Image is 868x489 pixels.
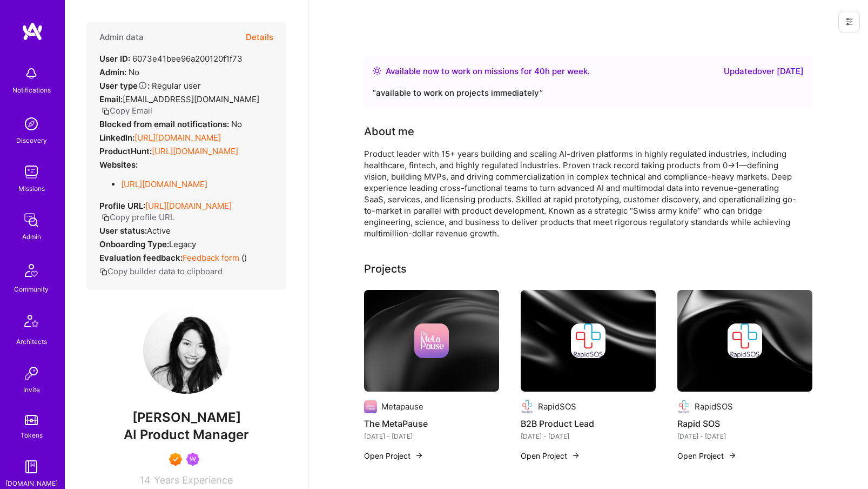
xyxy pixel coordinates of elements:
div: [DOMAIN_NAME] [5,478,58,489]
img: logo [22,22,43,41]
i: Help [138,81,147,90]
a: [URL][DOMAIN_NAME] [134,133,221,143]
strong: User ID: [99,54,130,64]
div: “ available to work on projects immediately ” [373,87,804,100]
span: AI Product Manager [124,427,249,442]
strong: LinkedIn: [99,133,134,143]
div: 6073e41bee96a200120f1f73 [99,53,243,64]
span: Active [147,226,171,236]
img: cover [364,290,499,392]
div: Community [14,283,49,295]
div: No [99,118,242,130]
div: Tokens [21,429,43,441]
img: discovery [21,113,42,135]
img: Company logo [728,323,762,358]
img: arrow-right [415,451,423,460]
img: Availability [373,67,381,75]
img: Community [18,257,44,283]
div: Available now to work on missions for h per week . [386,65,590,78]
button: Copy profile URL [102,212,174,223]
div: No [99,67,139,78]
div: Missions [18,183,45,194]
h4: Admin data [99,32,144,42]
button: Copy builder data to clipboard [99,266,223,277]
a: [URL][DOMAIN_NAME] [152,146,238,156]
div: RapidSOS [695,401,733,412]
button: Open Project [364,450,423,461]
h4: The MetaPause [364,417,499,431]
div: Invite [23,384,40,395]
button: Details [246,22,273,53]
img: arrow-right [728,451,737,460]
a: Feedback form [183,253,239,263]
button: Copy Email [102,105,152,116]
div: About me [364,123,414,140]
strong: User status: [99,226,147,236]
img: Company logo [571,323,605,358]
div: Discovery [16,135,47,146]
div: Updated over [DATE] [724,65,804,78]
span: [PERSON_NAME] [86,409,286,426]
img: Company logo [364,400,377,413]
img: Architects [18,310,44,336]
span: [EMAIL_ADDRESS][DOMAIN_NAME] [123,94,259,104]
a: [URL][DOMAIN_NAME] [121,179,207,189]
strong: Onboarding Type: [99,239,169,249]
img: Company logo [414,323,449,358]
img: Company logo [677,400,690,413]
h4: B2B Product Lead [521,417,656,431]
div: Regular user [99,80,201,91]
img: tokens [25,415,38,425]
span: 14 [140,474,151,486]
strong: Websites: [99,160,138,170]
span: 40 [534,66,545,76]
span: Years Experience [154,474,233,486]
strong: Email: [99,94,123,104]
div: Notifications [12,84,51,96]
img: User Avatar [143,307,230,394]
strong: Blocked from email notifications: [99,119,231,129]
img: Been on Mission [186,453,199,466]
strong: Profile URL: [99,201,145,211]
div: [DATE] - [DATE] [364,431,499,442]
strong: ProductHunt: [99,146,152,156]
div: Projects [364,261,407,277]
a: [URL][DOMAIN_NAME] [145,201,232,211]
i: icon Copy [102,214,110,222]
button: Open Project [521,450,580,461]
img: cover [521,290,656,392]
strong: Evaluation feedback: [99,253,183,263]
strong: Admin: [99,67,126,77]
strong: User type : [99,81,150,91]
img: bell [21,63,42,84]
div: [DATE] - [DATE] [677,431,812,442]
div: Admin [22,231,41,242]
div: RapidSOS [538,401,576,412]
div: Architects [16,336,47,347]
button: Open Project [677,450,737,461]
img: arrow-right [571,451,580,460]
div: Metapause [381,401,423,412]
img: cover [677,290,812,392]
div: ( ) [99,252,247,263]
div: Product leader with 15+ years building and scaling AI-driven platforms in highly regulated indust... [364,148,796,239]
i: icon Copy [102,107,110,115]
img: Company logo [521,400,534,413]
img: teamwork [21,161,42,183]
img: Exceptional A.Teamer [169,453,182,466]
span: legacy [169,239,196,249]
img: Invite [21,362,42,384]
img: admin teamwork [21,209,42,231]
div: [DATE] - [DATE] [521,431,656,442]
img: guide book [21,456,42,478]
h4: Rapid SOS [677,417,812,431]
i: icon Copy [99,268,107,276]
